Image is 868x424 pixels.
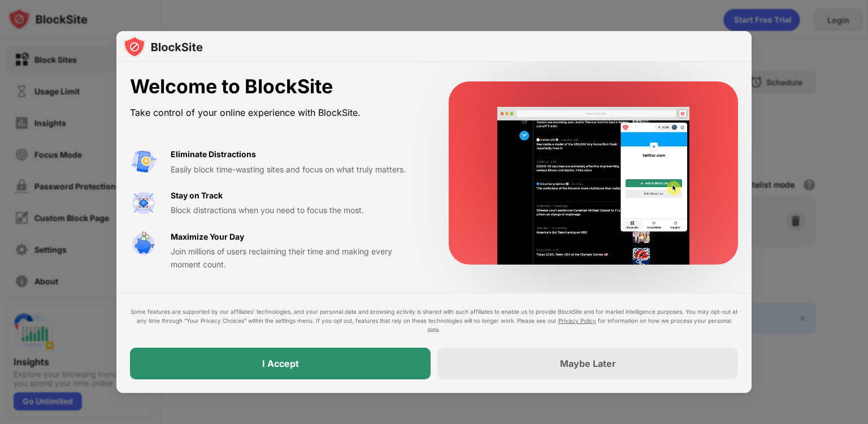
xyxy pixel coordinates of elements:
div: I Accept [262,358,299,369]
a: Privacy Policy [558,317,596,324]
div: Block distractions when you need to focus the most. [171,204,422,217]
div: Eliminate Distractions [171,148,256,161]
div: Stay on Track [171,189,223,202]
img: value-avoid-distractions.svg [130,148,157,175]
div: Maximize Your Day [171,231,244,243]
div: Easily block time-wasting sites and focus on what truly matters. [171,163,422,176]
div: Take control of your online experience with BlockSite. [130,105,422,121]
div: Join millions of users reclaiming their time and making every moment count. [171,245,422,271]
div: Maybe Later [560,358,616,369]
img: value-focus.svg [130,189,157,217]
img: logo-blocksite.svg [123,36,203,58]
div: Some features are supported by our affiliates’ technologies, and your personal data and browsing ... [130,307,738,334]
img: value-safe-time.svg [130,231,157,258]
div: Welcome to BlockSite [130,75,422,98]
